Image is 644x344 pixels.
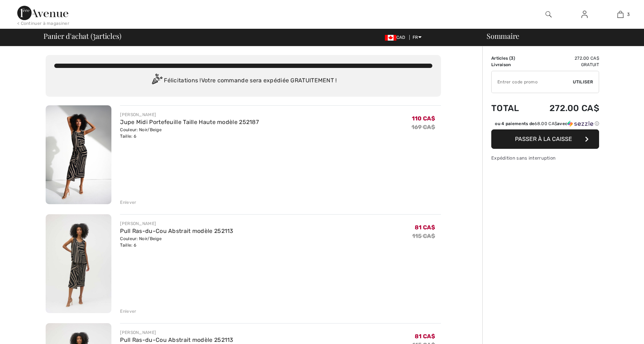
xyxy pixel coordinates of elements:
[120,336,233,343] a: Pull Ras-du-Cou Abstrait modèle 252113
[530,96,599,120] td: 272.00 CA$
[576,10,593,19] a: Se connecter
[573,79,593,85] span: Utiliser
[495,120,599,127] div: ou 4 paiements de avec
[478,32,640,40] div: Sommaire
[17,20,69,27] div: < Continuer à magasiner
[491,55,530,61] td: Articles ( )
[581,10,588,19] img: Mes infos
[413,35,422,40] span: FR
[530,61,599,68] td: Gratuit
[491,120,599,129] div: ou 4 paiements de68.00 CA$avecSezzle Cliquez pour en savoir plus sur Sezzle
[149,74,164,88] img: Congratulation2.svg
[120,235,233,248] div: Couleur: Noir/Beige Taille: 6
[530,55,599,61] td: 272.00 CA$
[491,61,530,68] td: Livraison
[120,308,136,315] div: Enlever
[511,56,514,61] span: 3
[546,10,552,19] img: recherche
[415,224,435,231] span: 81 CA$
[120,329,233,336] div: [PERSON_NAME]
[43,32,121,40] span: Panier d'achat ( articles)
[603,10,638,19] a: 3
[54,74,432,88] div: Félicitations ! Votre commande sera expédiée GRATUITEMENT !
[46,105,111,204] img: Jupe Midi Portefeuille Taille Haute modèle 252187
[492,71,573,93] input: Code promo
[491,96,530,120] td: Total
[120,199,136,206] div: Enlever
[120,220,233,227] div: [PERSON_NAME]
[491,155,599,161] div: Expédition sans interruption
[627,11,630,18] span: 3
[411,124,435,130] s: 169 CA$
[120,119,259,125] a: Jupe Midi Portefeuille Taille Haute modèle 252187
[567,120,593,127] img: Sezzle
[617,10,624,19] img: Mon panier
[491,129,599,149] button: Passer à la caisse
[92,31,96,40] span: 3
[385,35,408,40] span: CAD
[534,121,557,126] span: 68.00 CA$
[412,115,435,122] span: 110 CA$
[120,127,259,139] div: Couleur: Noir/Beige Taille: 6
[120,111,259,118] div: [PERSON_NAME]
[412,233,435,239] s: 115 CA$
[120,228,233,234] a: Pull Ras-du-Cou Abstrait modèle 252113
[385,35,396,41] img: Canadian Dollar
[17,6,68,20] img: 1ère Avenue
[46,214,111,313] img: Pull Ras-du-Cou Abstrait modèle 252113
[415,333,435,340] span: 81 CA$
[515,136,572,142] span: Passer à la caisse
